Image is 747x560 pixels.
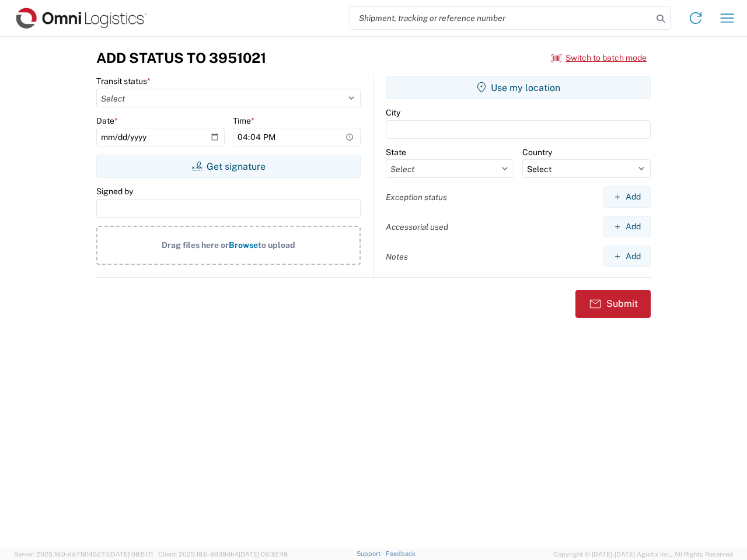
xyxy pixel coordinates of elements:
[96,155,361,178] button: Get signature
[386,550,416,557] a: Feedback
[603,186,651,208] button: Add
[96,186,133,197] label: Signed by
[258,240,295,250] span: to upload
[386,222,448,232] label: Accessorial used
[162,240,229,250] span: Drag files here or
[96,116,118,126] label: Date
[96,76,151,86] label: Transit status
[109,551,153,558] span: [DATE] 09:51:11
[350,7,652,29] input: Shipment, tracking or reference number
[386,192,447,202] label: Exception status
[551,48,647,68] button: Switch to batch mode
[233,116,254,126] label: Time
[386,251,408,262] label: Notes
[575,290,651,318] button: Submit
[239,551,288,558] span: [DATE] 09:32:48
[229,240,258,250] span: Browse
[158,551,288,558] span: Client: 2025.18.0-9839db4
[386,147,406,157] label: State
[357,550,386,557] a: Support
[603,216,651,237] button: Add
[96,50,266,66] h3: Add Status to 3951021
[386,76,651,99] button: Use my location
[14,551,153,558] span: Server: 2025.18.0-dd719145275
[522,147,552,157] label: Country
[386,107,400,118] label: City
[553,549,733,559] span: Copyright © [DATE]-[DATE] Agistix Inc., All Rights Reserved
[603,246,651,267] button: Add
